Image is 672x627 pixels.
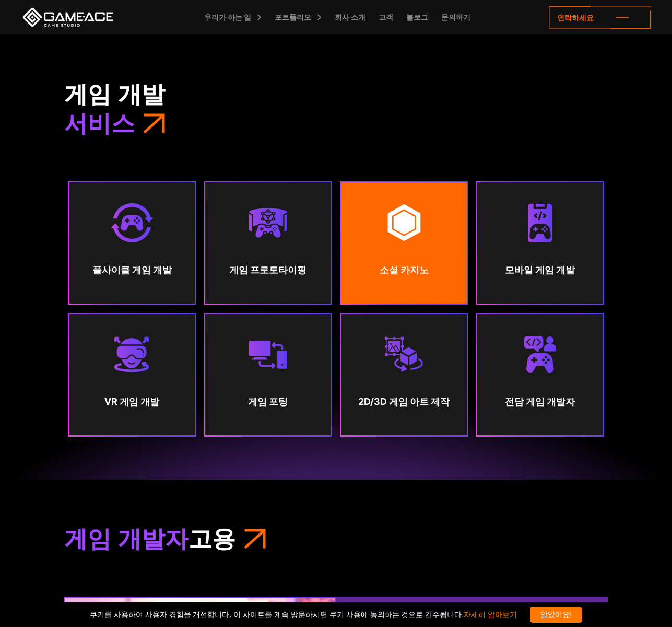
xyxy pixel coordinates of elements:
[335,13,366,21] font: 회사 소개
[521,335,560,374] img: 전담 게임 개발자
[406,13,428,21] font: 블로그
[248,396,288,407] font: 게임 포팅
[477,314,603,435] a: 전담 게임 개발자
[69,182,195,304] a: 풀사이클 게임 개발
[379,13,393,21] font: 고객
[249,335,288,374] img: 게임 포팅
[90,610,464,619] font: 쿠키를 사용하여 사용자 경험을 개선합니다. 이 사이트를 계속 방문하시면 쿠키 사용에 동의하는 것으로 간주됩니다.
[505,264,575,275] font: 모바일 게임 개발
[341,182,467,304] a: 소셜 카지노
[188,524,235,553] font: 고용
[249,203,288,242] img: 메타버스 게임 개발
[205,182,331,304] a: 게임 프로토타이핑
[505,396,575,407] font: 전담 게임 개발자
[341,314,467,435] a: 2D/3D 게임 아트 제작
[112,335,151,374] img: VR 게임 개발
[521,203,560,242] img: 모바일 게임 개발
[64,79,165,108] font: 게임 개발
[104,396,159,407] font: VR 게임 개발
[64,109,135,137] font: 서비스
[540,610,572,619] font: 알았어요!
[111,203,152,242] img: 풀 사이클 게임 개발
[205,314,331,435] a: 게임 포팅
[275,13,311,21] font: 포트폴리오
[441,13,470,21] font: 문의하기
[64,524,188,553] font: 게임 개발자
[549,6,651,29] a: 연락하세요
[358,396,450,407] font: 2D/3D 게임 아트 제작
[464,610,517,619] a: 자세히 알아보기
[92,264,172,275] font: 풀사이클 게임 개발
[204,13,251,21] font: 우리가 하는 일
[229,264,306,275] font: 게임 프로토타이핑
[384,203,423,242] img: 소셜 카지노 게임 개발
[477,182,603,304] a: 모바일 게임 개발
[380,264,429,275] font: 소셜 카지노
[69,314,195,435] a: VR 게임 개발
[384,335,423,374] img: 2D 3D 게임 아트 제작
